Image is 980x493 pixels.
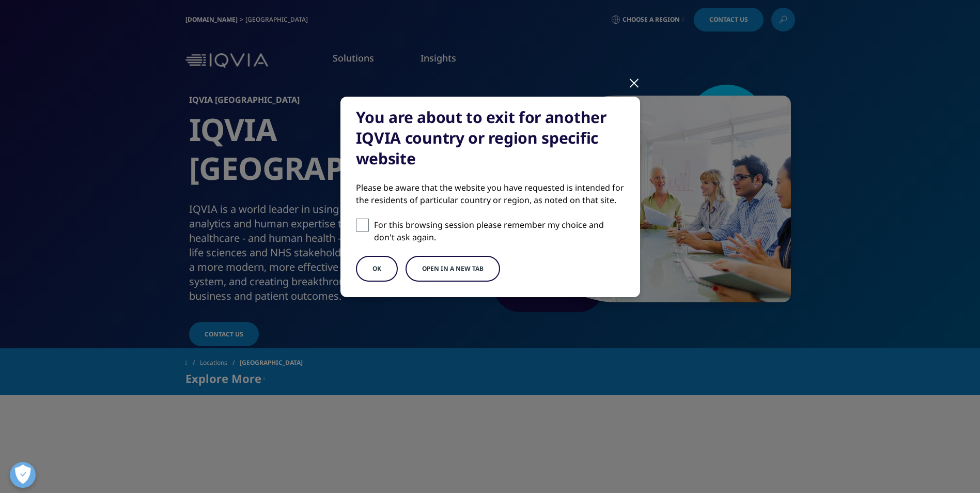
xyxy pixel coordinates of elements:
button: Open Preferences [10,462,36,488]
p: For this browsing session please remember my choice and don't ask again. [374,219,625,243]
div: Please be aware that the website you have requested is intended for the residents of particular c... [356,181,625,206]
button: Open in a new tab [406,256,500,282]
button: OK [356,256,398,282]
div: You are about to exit for another IQVIA country or region specific website [356,107,625,169]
